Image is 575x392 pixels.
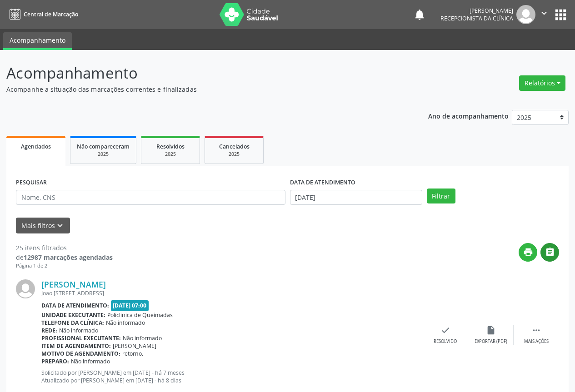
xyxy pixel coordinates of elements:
[41,302,109,309] b: Data de atendimento:
[486,325,496,335] i: insert_drive_file
[21,143,51,150] span: Agendados
[290,176,355,190] label: DATA DE ATENDIMENTO
[427,189,455,204] button: Filtrar
[440,325,450,335] i: check
[16,176,47,190] label: PESQUISAR
[113,342,156,350] span: [PERSON_NAME]
[55,221,65,231] i: keyboard_arrow_down
[41,319,104,327] b: Telefone da clínica:
[211,151,257,158] div: 2025
[148,151,193,158] div: 2025
[3,32,72,50] a: Acompanhamento
[523,247,533,257] i: print
[440,7,513,15] div: [PERSON_NAME]
[24,253,113,262] strong: 12987 marcações agendadas
[77,143,130,150] span: Não compareceram
[41,342,111,350] b: Item de agendamento:
[6,7,78,22] a: Central de Marcação
[41,369,423,384] p: Solicitado por [PERSON_NAME] em [DATE] - há 7 meses Atualizado por [PERSON_NAME] em [DATE] - há 8...
[107,311,173,319] span: Policlinica de Queimadas
[540,243,559,262] button: 
[440,15,513,22] span: Recepcionista da clínica
[41,289,423,297] div: Joao [STREET_ADDRESS]
[553,7,569,23] button: apps
[59,327,98,334] span: Não informado
[475,338,507,345] div: Exportar (PDF)
[519,243,537,262] button: print
[519,75,565,91] button: Relatórios
[434,338,457,345] div: Resolvido
[41,334,121,342] b: Profissional executante:
[16,218,70,233] button: Mais filtroskeyboard_arrow_down
[16,243,113,253] div: 25 itens filtrados
[77,151,130,158] div: 2025
[16,262,113,270] div: Página 1 de 2
[516,5,535,24] img: img
[6,84,400,94] p: Acompanhe a situação das marcações correntes e finalizadas
[6,62,400,84] p: Acompanhamento
[535,5,553,24] button: 
[41,327,57,334] b: Rede:
[524,338,549,345] div: Mais ações
[219,143,250,150] span: Cancelados
[24,10,78,18] span: Central de Marcação
[106,319,145,327] span: Não informado
[16,279,35,298] img: img
[41,350,120,357] b: Motivo de agendamento:
[122,350,143,357] span: retorno.
[539,8,549,18] i: 
[41,279,106,289] a: [PERSON_NAME]
[156,143,185,150] span: Resolvidos
[41,357,69,365] b: Preparo:
[531,325,541,335] i: 
[111,300,149,311] span: [DATE] 07:00
[545,247,555,257] i: 
[413,8,426,21] button: notifications
[16,253,113,262] div: de
[16,190,285,205] input: Nome, CNS
[123,334,162,342] span: Não informado
[290,190,422,205] input: Selecione um intervalo
[71,357,110,365] span: Não informado
[428,110,509,121] p: Ano de acompanhamento
[41,311,105,319] b: Unidade executante:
